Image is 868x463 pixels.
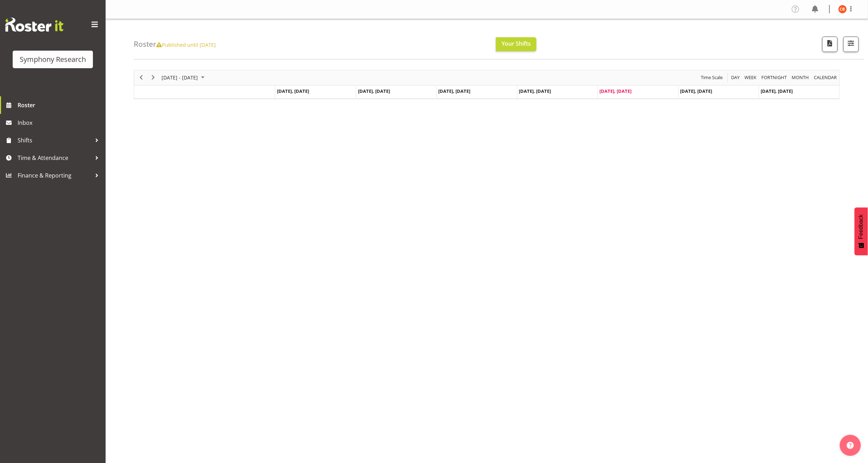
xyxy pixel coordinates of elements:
[358,88,390,94] span: [DATE], [DATE]
[502,40,531,47] span: Your Shifts
[761,73,788,82] button: Fortnight
[439,88,471,94] span: [DATE], [DATE]
[730,73,741,82] button: Timeline Day
[159,70,209,85] div: October 06 - 12, 2025
[18,117,102,128] span: Inbox
[813,73,838,82] span: calendar
[843,37,859,52] button: Filter Shifts
[731,73,741,82] span: Day
[134,70,840,99] div: Timeline Week of October 10, 2025
[277,88,309,94] span: [DATE], [DATE]
[156,41,216,48] span: Published until [DATE]
[744,73,758,82] button: Timeline Week
[761,73,788,82] span: Fortnight
[18,170,92,181] span: Finance & Reporting
[680,88,712,94] span: [DATE], [DATE]
[838,5,847,13] img: chelsea-bartlett11426.jpg
[161,73,199,82] span: [DATE] - [DATE]
[149,73,158,82] button: Next
[134,40,216,48] h4: Roster
[761,88,793,94] span: [DATE], [DATE]
[161,73,208,82] button: October 2025
[791,73,811,82] button: Timeline Month
[855,207,868,255] button: Feedback - Show survey
[5,18,63,32] img: Rosterit website logo
[600,88,632,94] span: [DATE], [DATE]
[813,73,838,82] button: Month
[700,73,724,82] button: Time Scale
[847,442,854,449] img: help-xxl-2.png
[858,214,864,239] span: Feedback
[20,54,86,65] div: Symphony Research
[496,37,536,51] button: Your Shifts
[137,73,146,82] button: Previous
[147,70,159,85] div: next period
[519,88,551,94] span: [DATE], [DATE]
[791,73,810,82] span: Month
[744,73,757,82] span: Week
[700,73,724,82] span: Time Scale
[135,70,147,85] div: previous period
[18,153,92,163] span: Time & Attendance
[18,100,102,110] span: Roster
[18,135,92,146] span: Shifts
[822,37,838,52] button: Download a PDF of the roster according to the set date range.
